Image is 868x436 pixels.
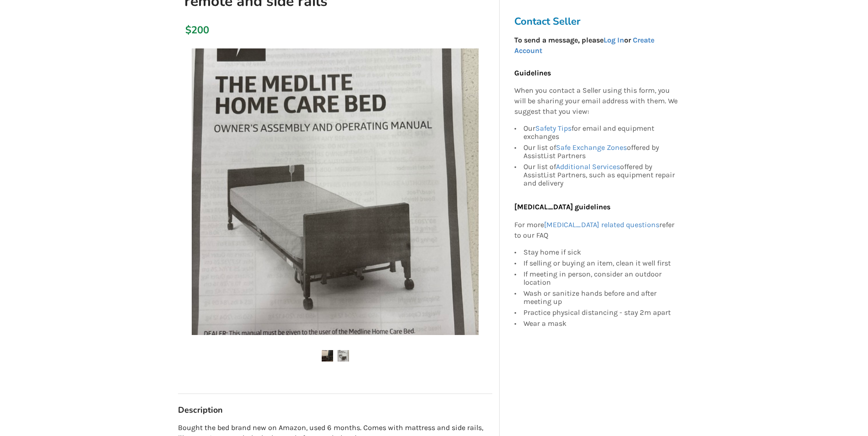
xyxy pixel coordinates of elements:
div: $200 [185,24,190,37]
img: standard hospital bed with remote and side rails-hospital bed-bedroom equipment-chilliwack-assist... [322,350,333,362]
p: When you contact a Seller using this form, you will be sharing your email address with them. We s... [514,86,678,117]
div: Stay home if sick [523,248,678,258]
a: Safety Tips [535,124,571,133]
b: Guidelines [514,69,551,77]
div: Our for email and equipment exchanges [523,124,678,142]
div: Wash or sanitize hands before and after meeting up [523,288,678,307]
div: If selling or buying an item, clean it well first [523,258,678,269]
div: Our list of offered by AssistList Partners, such as equipment repair and delivery [523,161,678,187]
b: [MEDICAL_DATA] guidelines [514,202,610,211]
a: Additional Services [556,162,620,171]
img: standard hospital bed with remote and side rails-hospital bed-bedroom equipment-chilliwack-assist... [192,48,479,335]
div: If meeting in person, consider an outdoor location [523,269,678,288]
p: For more refer to our FAQ [514,220,678,241]
img: standard hospital bed with remote and side rails-hospital bed-bedroom equipment-chilliwack-assist... [338,350,349,362]
div: Practice physical distancing - stay 2m apart [523,307,678,318]
div: Our list of offered by AssistList Partners [523,142,678,161]
div: Wear a mask [523,318,678,328]
h3: Contact Seller [514,15,683,28]
a: [MEDICAL_DATA] related questions [544,220,659,229]
h3: Description [178,405,492,415]
a: Log In [604,36,624,44]
strong: To send a message, please or [514,36,654,55]
a: Safe Exchange Zones [556,143,627,152]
